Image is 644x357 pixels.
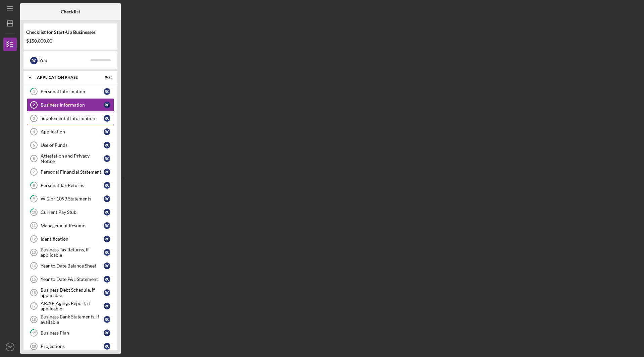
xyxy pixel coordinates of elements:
div: Application Phase [37,75,96,79]
a: 15Year to Date P&L StatementRC [27,273,114,286]
tspan: 3 [33,116,35,120]
div: R C [104,316,110,323]
div: You [39,55,91,66]
div: Personal Financial Statement [41,169,104,175]
a: 10Current Pay StubRC [27,205,114,219]
div: Application [41,129,104,134]
div: R C [104,236,110,242]
div: R C [104,289,110,296]
div: R C [104,169,110,175]
div: Year to Date P&L Statement [41,277,104,282]
a: 2Business InformationRC [27,98,114,112]
tspan: 2 [33,103,35,107]
tspan: 11 [32,224,36,228]
div: R C [104,155,110,162]
div: R C [104,128,110,135]
a: 8Personal Tax ReturnsRC [27,179,114,192]
div: Year to Date Balance Sheet [41,263,104,269]
div: R C [104,88,110,95]
div: R C [104,262,110,269]
div: R C [104,276,110,283]
tspan: 4 [33,130,35,134]
div: Projections [41,344,104,349]
text: RC [8,345,12,349]
a: 16Business Debt Schedule, if applicableRC [27,286,114,299]
a: 7Personal Financial StatementRC [27,165,114,179]
tspan: 12 [32,237,36,241]
a: 3Supplemental InformationRC [27,112,114,125]
div: Attestation and Privacy Notice [41,153,104,164]
tspan: 15 [32,277,36,281]
tspan: 17 [32,304,36,308]
tspan: 13 [32,250,36,254]
div: R C [104,182,110,189]
div: R C [104,195,110,202]
a: 12IdentificationRC [27,232,114,246]
tspan: 16 [32,291,36,295]
div: Business Tax Returns, if applicable [41,247,104,258]
div: Business Bank Statements, if available [41,314,104,325]
div: Supplemental Information [41,116,104,121]
a: 6Attestation and Privacy NoticeRC [27,152,114,165]
tspan: 14 [32,264,36,268]
div: R C [104,222,110,229]
b: Checklist [61,9,80,14]
tspan: 18 [32,317,36,321]
a: 9W-2 or 1099 StatementsRC [27,192,114,205]
div: 0 / 25 [100,75,112,79]
div: R C [104,343,110,350]
tspan: 7 [33,170,35,174]
div: Current Pay Stub [41,210,104,215]
div: $150,000.00 [26,38,115,44]
a: 11Management ResumeRC [27,219,114,232]
tspan: 1 [33,90,35,94]
tspan: 9 [33,197,35,201]
a: 13Business Tax Returns, if applicableRC [27,246,114,259]
div: Management Resume [41,223,104,228]
a: 18Business Bank Statements, if availableRC [27,313,114,326]
div: AR/AP Agings Report, if applicable [41,301,104,311]
tspan: 10 [32,210,36,215]
div: Use of Funds [41,142,104,148]
button: RC [3,340,17,354]
div: W-2 or 1099 Statements [41,196,104,201]
a: 17AR/AP Agings Report, if applicableRC [27,299,114,313]
div: R C [104,102,110,108]
div: R C [30,57,38,64]
tspan: 19 [32,331,36,335]
a: 1Personal InformationRC [27,85,114,98]
a: 4ApplicationRC [27,125,114,138]
div: Personal Tax Returns [41,183,104,188]
a: 19Business PlanRC [27,326,114,340]
div: R C [104,303,110,309]
div: R C [104,330,110,336]
a: 14Year to Date Balance SheetRC [27,259,114,273]
tspan: 8 [33,183,35,188]
tspan: 6 [33,157,35,161]
div: R C [104,142,110,148]
div: Personal Information [41,89,104,94]
div: R C [104,209,110,216]
div: R C [104,249,110,256]
a: 5Use of FundsRC [27,138,114,152]
div: R C [104,115,110,122]
tspan: 20 [32,344,36,348]
div: Identification [41,236,104,242]
tspan: 5 [33,143,35,147]
div: Business Debt Schedule, if applicable [41,287,104,298]
div: Business Information [41,102,104,108]
div: Checklist for Start-Up Businesses [26,29,115,35]
a: 20ProjectionsRC [27,340,114,353]
div: Business Plan [41,330,104,336]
